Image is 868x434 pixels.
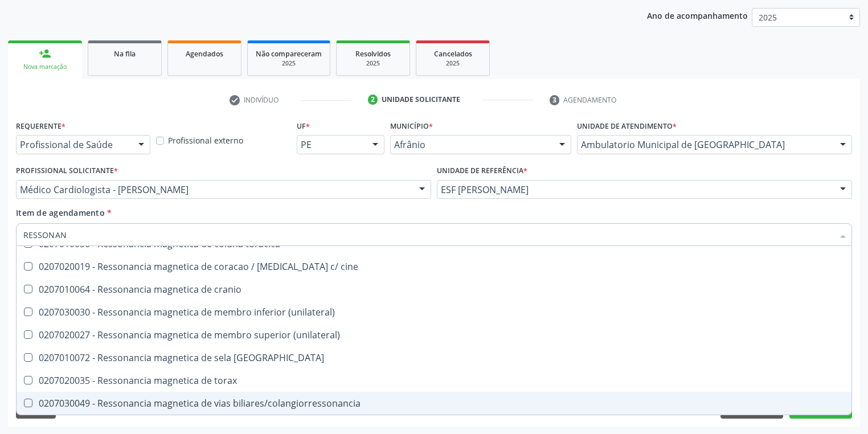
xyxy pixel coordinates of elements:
span: Resolvidos [355,49,391,59]
span: Afrânio [394,139,548,150]
input: Buscar por procedimentos [23,223,833,246]
div: 2025 [424,59,481,68]
div: 2025 [256,59,322,68]
label: UF [297,117,310,135]
div: 2025 [345,59,402,68]
label: Unidade de referência [437,162,527,180]
span: Agendados [186,49,223,59]
label: Unidade de atendimento [577,117,677,135]
span: Item de agendamento [16,207,105,218]
span: ESF [PERSON_NAME] [441,184,829,195]
div: 0207020027 - Ressonancia magnetica de membro superior (unilateral) [23,330,845,339]
div: 2 [368,95,378,105]
span: Médico Cardiologista - [PERSON_NAME] [20,184,408,195]
div: 0207010072 - Ressonancia magnetica de sela [GEOGRAPHIC_DATA] [23,353,845,362]
span: Não compareceram [256,49,322,59]
div: 0207030049 - Ressonancia magnetica de vias biliares/colangiorressonancia [23,399,845,408]
label: Profissional externo [168,134,243,146]
span: Ambulatorio Municipal de [GEOGRAPHIC_DATA] [581,139,829,150]
div: person_add [39,47,51,60]
div: Nova marcação [16,63,74,71]
div: 0207020035 - Ressonancia magnetica de torax [23,376,845,385]
div: 0207030030 - Ressonancia magnetica de membro inferior (unilateral) [23,308,845,317]
label: Requerente [16,117,65,135]
div: 0207010064 - Ressonancia magnetica de cranio [23,285,845,294]
label: Profissional Solicitante [16,162,118,180]
div: 0207020019 - Ressonancia magnetica de coracao / [MEDICAL_DATA] c/ cine [23,262,845,271]
div: Unidade solicitante [382,95,460,105]
label: Município [390,117,433,135]
span: Profissional de Saúde [20,139,127,150]
span: PE [301,139,361,150]
p: Ano de acompanhamento [647,8,748,22]
span: Na fila [114,49,136,59]
span: Cancelados [434,49,472,59]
